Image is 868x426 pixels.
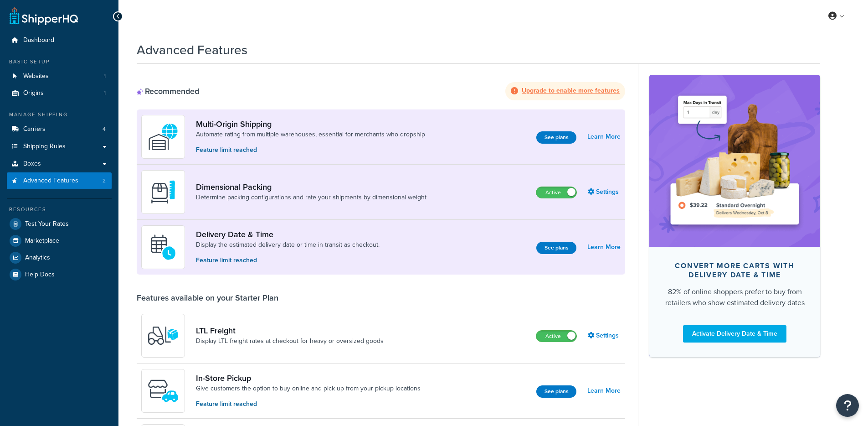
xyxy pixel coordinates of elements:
[196,119,425,129] a: Multi-Origin Shipping
[23,89,44,97] span: Origins
[7,121,112,138] a: Carriers4
[147,121,179,153] img: WatD5o0RtDAAAAAElFTkSuQmCC
[196,384,421,393] a: Give customers the option to buy online and pick up from your pickup locations
[147,375,179,407] img: wfgcfpwTIucLEAAAAASUVORK5CYII=
[196,255,380,265] p: Feature limit reached
[7,111,112,119] div: Manage Shipping
[103,125,106,133] span: 4
[587,241,621,254] a: Learn More
[147,320,179,352] img: y79ZsPf0fXUFUhFXDzUgf+ktZg5F2+ohG75+v3d2s1D9TjoU8PiyCIluIjV41seZevKCRuEjTPPOKHJsQcmKCXGdfprl3L4q7...
[7,172,112,189] li: Advanced Features
[7,249,112,266] a: Analytics
[23,125,46,133] span: Carriers
[25,220,69,228] span: Test Your Rates
[104,89,106,97] span: 1
[536,242,576,254] a: See plans
[196,130,425,139] a: Automate rating from multiple warehouses, essential for merchants who dropship
[664,286,806,308] div: 82% of online shoppers prefer to buy from retailers who show estimated delivery dates
[196,193,426,202] a: Determine packing configurations and rate your shipments by dimensional weight
[137,293,278,303] div: Features available on your Starter Plan
[836,394,859,417] button: Open Resource Center
[663,88,806,233] img: feature-image-ddt-36eae7f7280da8017bfb280eaccd9c446f90b1fe08728e4019434db127062ab4.png
[7,216,112,232] a: Test Your Rates
[7,138,112,155] a: Shipping Rules
[25,237,59,245] span: Marketplace
[7,156,112,172] a: Boxes
[7,85,112,102] a: Origins1
[588,329,621,342] a: Settings
[7,121,112,138] li: Carriers
[196,240,380,249] a: Display the estimated delivery date or time in transit as checkout.
[7,85,112,102] li: Origins
[7,68,112,85] a: Websites1
[7,68,112,85] li: Websites
[23,36,54,44] span: Dashboard
[25,254,50,262] span: Analytics
[536,331,576,342] label: Active
[7,58,112,66] div: Basic Setup
[147,176,179,208] img: DTVBYsAAAAAASUVORK5CYII=
[147,231,179,263] img: gfkeb5ejjkALwAAAABJRU5ErkJggg==
[7,233,112,249] a: Marketplace
[196,373,421,383] a: In-Store Pickup
[103,177,106,185] span: 2
[23,73,49,80] span: Websites
[196,337,384,346] a: Display LTL freight rates at checkout for heavy or oversized goods
[137,41,247,59] h1: Advanced Features
[196,229,380,239] a: Delivery Date & Time
[23,160,41,168] span: Boxes
[587,384,621,397] a: Learn More
[196,326,384,336] a: LTL Freight
[7,206,112,213] div: Resources
[536,187,576,198] label: Active
[7,32,112,49] a: Dashboard
[536,131,576,144] a: See plans
[23,143,66,151] span: Shipping Rules
[196,145,425,155] p: Feature limit reached
[196,182,426,192] a: Dimensional Packing
[683,325,786,343] a: Activate Delivery Date & Time
[104,73,106,80] span: 1
[587,130,621,143] a: Learn More
[588,186,621,198] a: Settings
[196,399,421,409] p: Feature limit reached
[137,86,199,96] div: Recommended
[664,261,806,280] div: Convert more carts with delivery date & time
[23,177,78,185] span: Advanced Features
[7,172,112,189] a: Advanced Features2
[522,86,620,95] strong: Upgrade to enable more features
[25,271,55,279] span: Help Docs
[536,385,576,398] a: See plans
[7,266,112,283] a: Help Docs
